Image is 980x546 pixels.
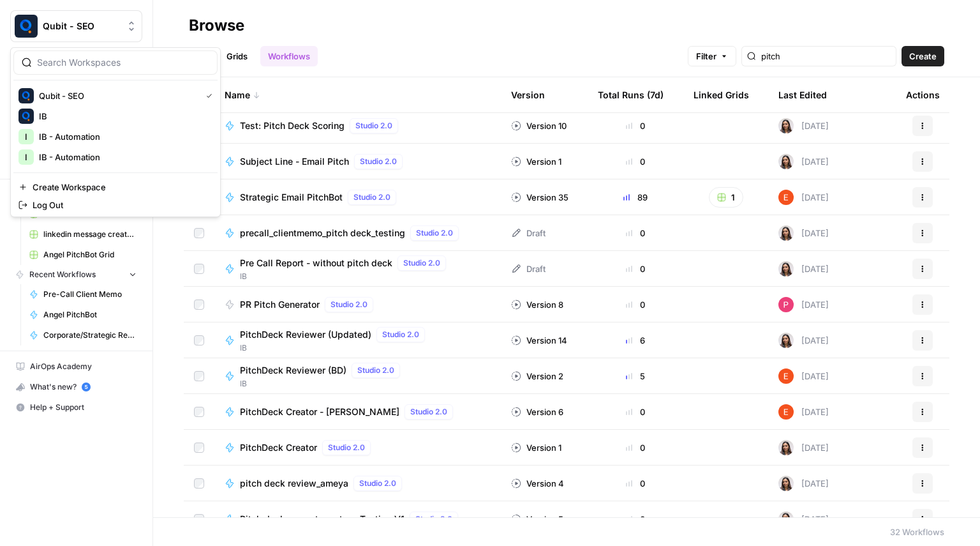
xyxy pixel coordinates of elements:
[33,181,207,193] span: Create Workspace
[225,118,491,133] a: Test: Pitch Deck ScoringStudio 2.0
[778,154,829,169] div: [DATE]
[30,361,137,372] span: AirOps Academy
[30,402,137,413] span: Help + Support
[598,191,673,204] div: 89
[25,151,27,163] span: I
[225,190,491,205] a: Strategic Email PitchBotStudio 2.0
[19,109,34,124] img: IB Logo
[598,298,673,311] div: 0
[403,257,440,269] span: Studio 2.0
[240,477,348,490] span: pitch deck review_ameya
[511,298,563,311] div: Version 8
[382,329,419,340] span: Studio 2.0
[10,377,142,397] button: What's new? 5
[778,333,794,348] img: 141n3bijxpn8h033wqhh0520kuqr
[189,46,214,66] a: All
[39,151,207,163] span: IB - Automation
[778,440,829,455] div: [DATE]
[240,328,371,341] span: PitchDeck Reviewer (Updated)
[906,77,940,112] div: Actions
[43,330,137,341] span: Corporate/Strategic Report
[598,513,673,526] div: 0
[598,477,673,490] div: 0
[39,110,207,123] span: IB
[240,227,405,239] span: precall_clientmemo_pitch deck_testing
[511,77,545,112] div: Version
[688,46,736,66] button: Filter
[778,476,829,491] div: [DATE]
[240,378,405,390] span: IB
[360,156,397,167] span: Studio 2.0
[778,190,794,205] img: ajf8yqgops6ssyjpn8789yzw4nvp
[189,15,244,36] div: Browse
[778,440,794,455] img: 141n3bijxpn8h033wqhh0520kuqr
[11,377,142,397] div: What's new?
[778,368,829,384] div: [DATE]
[511,441,561,454] div: Version 1
[511,191,568,204] div: Version 35
[39,130,207,143] span: IB - Automation
[240,155,349,168] span: Subject Line - Email Pitch
[225,297,491,312] a: PR Pitch GeneratorStudio 2.0
[778,333,829,348] div: [DATE]
[359,478,396,489] span: Studio 2.0
[10,265,142,284] button: Recent Workflows
[778,225,829,241] div: [DATE]
[778,297,829,312] div: [DATE]
[225,476,491,491] a: pitch deck review_ameyaStudio 2.0
[696,50,716,63] span: Filter
[37,56,209,69] input: Search Workspaces
[511,119,567,132] div: Version 10
[33,199,207,211] span: Log Out
[240,406,399,418] span: PitchDeck Creator - [PERSON_NAME]
[240,364,346,377] span: PitchDeck Reviewer (BD)
[24,305,142,325] a: Angel PitchBot
[357,365,394,376] span: Studio 2.0
[778,404,829,420] div: [DATE]
[890,526,944,538] div: 32 Workflows
[240,342,430,354] span: IB
[15,15,38,38] img: Qubit - SEO Logo
[511,155,561,168] div: Version 1
[778,476,794,491] img: 141n3bijxpn8h033wqhh0520kuqr
[43,249,137,261] span: Angel PitchBot Grid
[778,368,794,384] img: ajf8yqgops6ssyjpn8789yzw4nvp
[511,262,546,275] div: Draft
[778,154,794,169] img: 141n3bijxpn8h033wqhh0520kuqr
[778,190,829,205] div: [DATE]
[598,406,673,418] div: 0
[225,512,491,527] a: Pitch deck prompt creator - Testing V1Studio 2.0
[225,440,491,455] a: PitchDeck CreatorStudio 2.0
[598,370,673,383] div: 5
[511,227,546,239] div: Draft
[353,192,390,203] span: Studio 2.0
[778,118,794,133] img: 141n3bijxpn8h033wqhh0520kuqr
[415,513,452,525] span: Studio 2.0
[29,269,96,280] span: Recent Workflows
[330,299,367,310] span: Studio 2.0
[82,383,91,391] a: 5
[778,118,829,133] div: [DATE]
[39,89,196,102] span: Qubit - SEO
[24,224,142,245] a: linkedin message creator [PERSON_NAME]
[598,227,673,239] div: 0
[240,119,345,132] span: Test: Pitch Deck Scoring
[902,46,944,66] button: Create
[778,261,829,277] div: [DATE]
[598,119,673,132] div: 0
[43,229,137,240] span: linkedin message creator [PERSON_NAME]
[240,271,451,282] span: IB
[416,227,453,239] span: Studio 2.0
[260,46,318,66] a: Workflows
[778,512,794,527] img: 141n3bijxpn8h033wqhh0520kuqr
[355,120,392,132] span: Studio 2.0
[13,178,218,196] a: Create Workspace
[13,196,218,214] a: Log Out
[598,155,673,168] div: 0
[19,88,34,103] img: Qubit - SEO Logo
[25,130,27,143] span: I
[10,397,142,418] button: Help + Support
[225,77,491,112] div: Name
[240,298,320,311] span: PR Pitch Generator
[694,77,749,112] div: Linked Grids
